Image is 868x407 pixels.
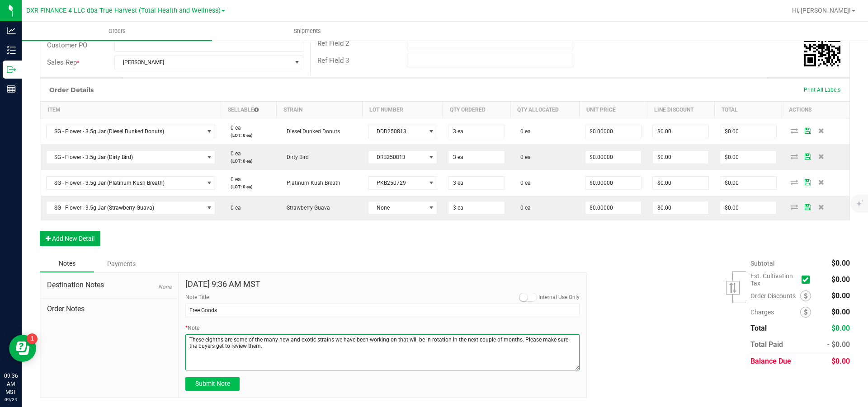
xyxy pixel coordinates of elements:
inline-svg: Inventory [7,46,16,55]
inline-svg: Outbound [7,65,16,74]
span: - $0.00 [827,340,850,349]
input: 0 [585,125,641,138]
span: $0.00 [831,324,850,332]
span: [PERSON_NAME] [115,56,291,69]
label: Note Title [185,293,209,301]
span: Est. Cultivation Tax [750,272,798,287]
p: (LOT: 0 ea) [226,183,271,190]
span: Calculate cultivation tax [802,274,814,286]
span: Total [750,324,767,332]
th: Total [714,102,782,118]
p: (LOT: 0 ea) [226,132,271,139]
span: NO DATA FOUND [46,201,216,215]
input: 0 [448,125,504,138]
span: Hi, [PERSON_NAME]! [792,7,851,14]
p: 09:36 AM MST [4,372,18,396]
span: Customer PO [47,41,87,49]
label: Note [185,324,199,332]
span: Save Order Detail [801,154,815,159]
span: DRB250813 [368,151,425,164]
span: DDD250813 [368,125,425,138]
span: Strawberry Guava [282,205,330,211]
span: Order Discounts [750,292,800,299]
th: Qty Ordered [443,102,510,118]
span: Delete Order Detail [815,154,828,159]
span: 0 ea [226,205,241,211]
span: $0.00 [831,357,850,365]
span: NO DATA FOUND [46,176,216,190]
span: None [368,201,425,214]
input: 0 [720,125,776,138]
th: Lot Number [363,102,443,118]
input: 0 [585,201,641,214]
span: Delete Order Detail [815,128,828,133]
span: Sales Rep [47,58,77,66]
th: Qty Allocated [510,102,580,118]
span: Ref Field 2 [317,39,349,47]
span: Ref Field 3 [317,56,349,65]
input: 0 [653,151,708,164]
span: SG - Flower - 3.5g Jar (Dirty Bird) [47,151,204,164]
th: Sellable [221,102,276,118]
th: Actions [782,102,849,118]
span: NO DATA FOUND [46,125,216,138]
span: $0.00 [831,291,850,300]
span: Print All Labels [804,87,840,93]
span: SG - Flower - 3.5g Jar (Platinum Kush Breath) [47,177,204,189]
p: (LOT: 0 ea) [226,158,271,164]
span: Destination Notes [47,280,171,290]
input: 0 [448,177,504,189]
span: 0 ea [516,128,531,135]
span: 0 ea [516,154,531,160]
span: Delete Order Detail [815,179,828,185]
span: None [158,284,171,290]
span: $0.00 [831,275,850,284]
a: Orders [22,22,212,41]
h4: [DATE] 9:36 AM MST [185,280,580,289]
a: Shipments [212,22,402,41]
qrcode: 00002478 [804,30,840,66]
span: Dirty Bird [282,154,309,160]
th: Item [41,102,221,118]
span: $0.00 [831,308,850,316]
span: Save Order Detail [801,179,815,185]
input: 0 [448,201,504,214]
iframe: Resource center unread badge [27,333,38,344]
span: Diesel Dunked Donuts [282,128,340,135]
span: 0 ea [516,180,531,186]
span: $0.00 [831,259,850,267]
input: 0 [585,177,641,189]
div: Notes [40,255,94,272]
span: Shipments [282,27,333,35]
p: 09/24 [4,396,18,403]
button: Add New Detail [40,231,100,246]
input: 0 [720,177,776,189]
input: 0 [448,151,504,164]
img: Scan me! [804,30,840,66]
label: Internal Use Only [538,293,580,301]
input: 0 [653,201,708,214]
input: 0 [653,125,708,138]
span: Platinum Kush Breath [282,180,340,186]
span: Delete Order Detail [815,204,828,210]
span: Save Order Detail [801,204,815,210]
th: Strain [277,102,363,118]
span: Total Paid [750,340,783,349]
inline-svg: Reports [7,84,16,94]
inline-svg: Analytics [7,26,16,35]
span: 0 ea [226,150,241,157]
span: Orders [96,27,138,35]
span: Charges [750,309,800,316]
span: Balance Due [750,357,791,365]
span: SG - Flower - 3.5g Jar (Diesel Dunked Donuts) [47,125,204,138]
span: Order Notes [47,304,171,314]
span: DXR FINANCE 4 LLC dba True Harvest (Total Health and Wellness) [26,7,221,14]
h1: Order Details [49,86,94,94]
input: 0 [720,151,776,164]
span: NO DATA FOUND [46,150,216,164]
span: PKB250729 [368,177,425,189]
span: Subtotal [750,260,774,267]
button: Submit Note [185,377,240,391]
span: SG - Flower - 3.5g Jar (Strawberry Guava) [47,201,204,214]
